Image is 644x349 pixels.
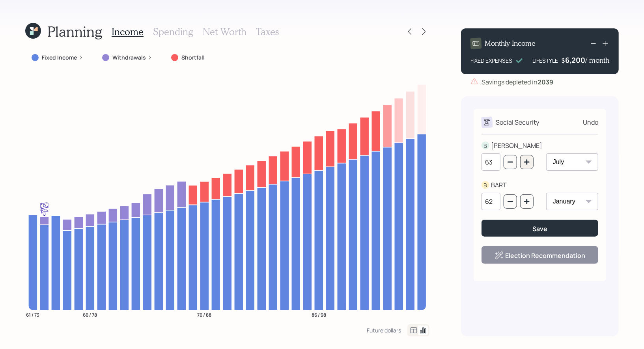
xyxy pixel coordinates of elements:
div: [PERSON_NAME] [491,141,542,150]
div: Savings depleted in [482,77,553,87]
tspan: 66 / 78 [83,312,97,318]
div: Social Security [496,118,539,127]
tspan: 61 / 73 [26,312,40,318]
div: BART [491,180,507,190]
label: Withdrawals [112,54,146,62]
div: Undo [583,118,598,127]
h4: Monthly Income [485,39,536,48]
h4: $ [561,56,565,65]
b: 2039 [538,78,553,86]
tspan: 76 / 88 [198,312,212,318]
label: Shortfall [181,54,205,62]
div: Save [532,224,547,233]
h3: Net Worth [203,26,246,37]
h4: / month [585,56,609,65]
h3: Taxes [256,26,279,37]
div: B [482,181,489,189]
h3: Income [112,26,144,37]
h1: Planning [47,23,102,40]
div: 6,200 [565,55,585,65]
div: Future dollars [367,327,401,334]
button: Election Recommendation [482,246,598,264]
div: LIFESTYLE [532,56,558,65]
div: B [482,142,489,150]
tspan: 86 / 98 [312,312,326,318]
h3: Spending [153,26,193,37]
label: Fixed Income [42,54,77,62]
div: FIXED EXPENSES [470,56,512,65]
button: Save [482,220,598,237]
a: Election Recommendation [506,251,586,260]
